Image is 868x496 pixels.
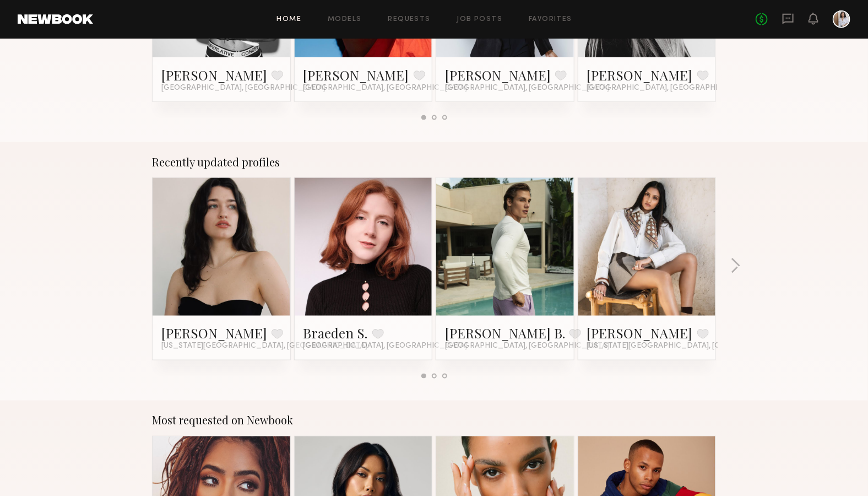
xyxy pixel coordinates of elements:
[303,325,368,342] a: Braeden S.
[445,325,565,342] a: [PERSON_NAME] B.
[445,342,609,351] span: [GEOGRAPHIC_DATA], [GEOGRAPHIC_DATA]
[388,16,431,23] a: Requests
[587,66,693,84] a: [PERSON_NAME]
[161,325,267,342] a: [PERSON_NAME]
[152,414,716,427] div: Most requested on Newbook
[328,16,361,23] a: Models
[587,84,751,93] span: [GEOGRAPHIC_DATA], [GEOGRAPHIC_DATA]
[303,66,409,84] a: [PERSON_NAME]
[303,342,468,351] span: [GEOGRAPHIC_DATA], [GEOGRAPHIC_DATA]
[152,155,716,169] div: Recently updated profiles
[457,16,503,23] a: Job Posts
[587,342,793,351] span: [US_STATE][GEOGRAPHIC_DATA], [GEOGRAPHIC_DATA]
[445,66,551,84] a: [PERSON_NAME]
[161,66,267,84] a: [PERSON_NAME]
[529,16,572,23] a: Favorites
[587,325,693,342] a: [PERSON_NAME]
[161,342,367,351] span: [US_STATE][GEOGRAPHIC_DATA], [GEOGRAPHIC_DATA]
[445,84,609,93] span: [GEOGRAPHIC_DATA], [GEOGRAPHIC_DATA]
[277,16,302,23] a: Home
[161,84,325,93] span: [GEOGRAPHIC_DATA], [GEOGRAPHIC_DATA]
[303,84,468,93] span: [GEOGRAPHIC_DATA], [GEOGRAPHIC_DATA]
